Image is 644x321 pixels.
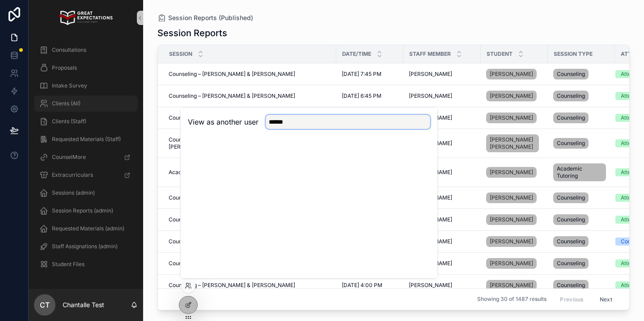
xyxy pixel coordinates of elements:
a: [DATE] 7:45 PM [342,71,398,78]
span: Counseling – [PERSON_NAME] & [PERSON_NAME] [169,114,295,121]
a: [PERSON_NAME] [486,67,542,81]
a: Counseling – [PERSON_NAME] & [PERSON_NAME] [169,282,331,289]
span: Consultations [52,46,86,54]
a: Counseling – [PERSON_NAME] & [PERSON_NAME] [169,92,331,100]
a: Clients (Staff) [34,113,138,129]
a: [PERSON_NAME] [409,194,475,201]
h2: View as another user [188,117,258,127]
a: Extracurriculars [34,167,138,183]
a: [PERSON_NAME] [486,214,537,225]
span: Counseling – [PERSON_NAME] & [PERSON_NAME] [169,194,295,201]
span: [PERSON_NAME] [490,260,533,267]
span: Academic Tutoring [557,165,602,179]
span: Counseling [557,238,585,245]
span: Counseling – [PERSON_NAME] & [PERSON_NAME] [169,216,295,223]
span: Requested Materials (Staff) [52,136,121,143]
span: Student Files [52,261,85,268]
span: Counseling [557,216,585,223]
a: [PERSON_NAME] [PERSON_NAME] [486,133,542,154]
img: App logo [59,11,112,25]
a: Sessions (admin) [34,185,138,201]
a: Counseling [553,278,610,292]
span: [PERSON_NAME] [409,92,452,100]
a: Academic Tutoring – [PERSON_NAME] & [PERSON_NAME] [169,169,331,176]
a: Requested Materials (Staff) [34,131,138,147]
a: Counseling – [PERSON_NAME] & [PERSON_NAME] [169,194,331,201]
a: [PERSON_NAME] [486,69,537,79]
a: Academic Tutoring [553,162,610,183]
a: [PERSON_NAME] [486,89,542,103]
span: Session [169,50,192,58]
span: Showing 30 of 1487 results [477,296,547,303]
a: Clients (All) [34,96,138,112]
a: [PERSON_NAME] [409,114,475,121]
span: Counseling [557,114,585,121]
span: Counseling [557,71,585,78]
span: Sessions (admin) [52,189,95,196]
span: Counseling – [PERSON_NAME] & [PERSON_NAME] [169,238,295,245]
a: Counseling [553,111,610,125]
a: Counseling [553,256,610,271]
span: Date/Time [342,50,371,58]
div: Attended [621,216,644,224]
span: Counseling [557,92,585,100]
a: Staff Assignations (admin) [34,238,138,254]
div: Attended [621,139,644,147]
a: [PERSON_NAME] [486,165,542,179]
span: Extracurriculars [52,171,93,179]
span: Intake Survey [52,82,87,89]
span: [PERSON_NAME] [490,71,533,78]
a: [PERSON_NAME] [486,256,542,271]
a: Requested Materials (admin) [34,221,138,237]
span: [PERSON_NAME] [490,238,533,245]
span: Counseling – [PERSON_NAME] & [PERSON_NAME] [169,260,295,267]
span: Proposals [52,64,77,71]
a: [PERSON_NAME] [409,92,475,100]
a: [PERSON_NAME] [486,278,542,292]
div: Attended [621,259,644,267]
span: Counseling [557,260,585,267]
a: Counseling – [PERSON_NAME] & [PERSON_NAME] [169,260,331,267]
a: [PERSON_NAME] [486,91,537,101]
a: Counseling [553,67,610,81]
span: [PERSON_NAME] [490,92,533,100]
a: [PERSON_NAME] [409,260,475,267]
span: [PERSON_NAME] [409,71,452,78]
a: [PERSON_NAME] [486,111,542,125]
span: [DATE] 7:45 PM [342,71,381,78]
a: Counseling – [PERSON_NAME] & [PERSON_NAME] [169,216,331,223]
span: Staff Member [409,50,451,58]
a: Counseling [553,234,610,249]
a: [PERSON_NAME] [486,213,542,227]
div: scrollable content [29,36,143,284]
a: [PERSON_NAME] [486,280,537,291]
a: CounselMore [34,149,138,165]
span: [PERSON_NAME] [PERSON_NAME] [490,136,535,150]
div: Attended [621,168,644,176]
a: [PERSON_NAME] [409,216,475,223]
span: Session Reports (Published) [168,13,253,22]
a: [PERSON_NAME] [486,234,542,249]
span: [PERSON_NAME] [490,194,533,201]
a: Student Files [34,256,138,272]
a: [DATE] 6:45 PM [342,92,398,100]
a: [PERSON_NAME] [486,191,542,205]
h1: Session Reports [157,27,227,39]
a: [PERSON_NAME] [486,192,537,203]
span: CT [40,300,50,310]
span: [PERSON_NAME] [490,216,533,223]
span: [PERSON_NAME] [490,282,533,289]
a: [PERSON_NAME] [409,238,475,245]
a: Counseling [553,136,610,150]
div: Attended [621,70,644,78]
a: Session Reports (Published) [157,13,253,22]
span: [PERSON_NAME] [409,282,452,289]
a: [PERSON_NAME] [409,71,475,78]
a: Counseling – [PERSON_NAME] & [PERSON_NAME] [169,114,331,121]
span: Academic Tutoring – [PERSON_NAME] & [PERSON_NAME] [169,169,315,176]
span: Counseling – [PERSON_NAME] & [PERSON_NAME] [PERSON_NAME] [169,136,331,150]
a: [PERSON_NAME] [409,169,475,176]
a: Proposals [34,60,138,76]
span: Clients (Staff) [52,118,86,125]
span: Clients (All) [52,100,80,107]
